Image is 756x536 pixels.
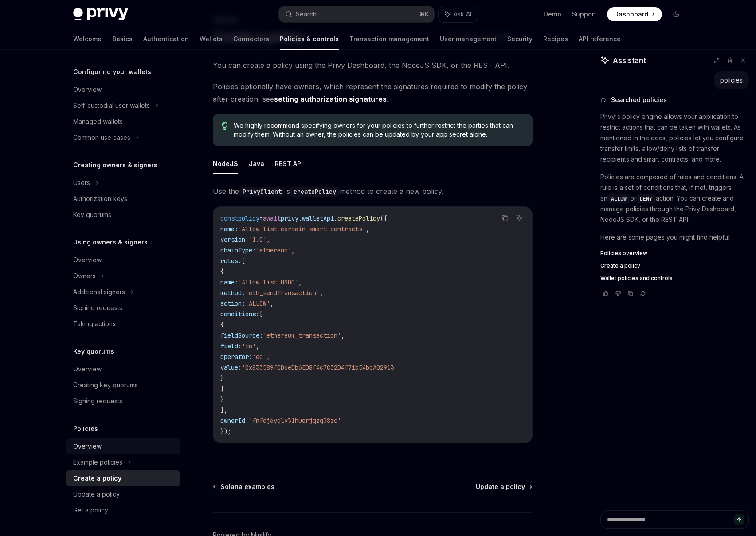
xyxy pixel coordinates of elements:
[73,271,96,281] div: Owners
[263,214,281,222] span: await
[220,482,274,491] span: Solana examples
[440,28,497,50] a: User management
[499,212,511,224] button: Copy the contents from the code block
[238,214,259,222] span: policy
[73,160,157,170] h5: Creating owners & signers
[220,310,259,318] span: conditions:
[73,84,102,95] div: Overview
[266,353,270,361] span: ,
[476,482,532,491] a: Update a policy
[280,28,339,50] a: Policies & controls
[73,441,102,452] div: Overview
[222,122,228,130] svg: Tip
[513,212,525,224] button: Ask AI
[73,177,90,188] div: Users
[66,207,180,223] a: Key quorums
[220,300,245,307] span: action:
[640,195,652,202] span: DENY
[73,237,148,248] h5: Using owners & signers
[611,95,667,104] span: Searched policies
[600,262,640,269] span: Create a policy
[73,489,120,500] div: Update a policy
[298,278,302,286] span: ,
[220,374,224,382] span: }
[249,417,341,425] span: 'fmfdj6yqly31huorjqzq38zc'
[252,353,266,361] span: 'eq'
[270,300,274,307] span: ,
[112,28,133,50] a: Basics
[274,95,387,104] a: setting authorization signatures
[220,289,245,297] span: method:
[220,331,263,339] span: fieldSource:
[220,246,256,254] span: chainType:
[66,191,180,207] a: Authorization keys
[291,246,295,254] span: ,
[66,114,180,130] a: Managed wallets
[220,353,252,361] span: operator:
[238,278,298,286] span: 'Allow list USDC'
[200,28,223,50] a: Wallets
[220,225,238,233] span: name:
[600,250,749,257] a: Policies overview
[544,10,561,19] a: Demo
[242,257,245,265] span: [
[245,289,320,297] span: 'eth_sendTransaction'
[73,505,108,516] div: Get a policy
[220,417,249,425] span: ownerId:
[476,482,525,491] span: Update a policy
[73,303,122,313] div: Signing requests
[607,7,662,21] a: Dashboard
[73,8,128,20] img: dark logo
[611,195,627,202] span: ALLOW
[245,300,270,307] span: 'ALLOW'
[579,28,621,50] a: API reference
[73,319,116,329] div: Taking actions
[66,486,180,502] a: Update a policy
[543,28,568,50] a: Recipes
[600,232,749,243] p: Here are some pages you might find helpful:
[613,55,646,66] span: Assistant
[572,10,596,19] a: Support
[220,427,231,435] span: });
[73,67,151,77] h5: Configuring your wallets
[242,363,398,371] span: '0x833589fCD6eDb6E08f4c7C32D4f71b54bdA02913'
[213,153,238,174] button: NodeJS
[242,342,256,350] span: 'to'
[507,28,533,50] a: Security
[66,361,180,377] a: Overview
[279,6,434,22] button: Search...⌘K
[296,9,321,20] div: Search...
[614,10,648,19] span: Dashboard
[290,187,340,197] code: createPolicy
[73,193,127,204] div: Authorization keys
[600,262,749,269] a: Create a policy
[220,395,224,403] span: }
[454,10,471,19] span: Ask AI
[419,11,429,18] span: ⌘ K
[238,225,366,233] span: 'Allow list certain smart contracts'
[220,268,224,276] span: {
[720,76,743,85] div: policies
[73,132,130,143] div: Common use cases
[263,331,341,339] span: 'ethereum_transaction'
[220,214,238,222] span: const
[220,257,242,265] span: rules:
[259,310,263,318] span: [
[249,153,264,174] button: Java
[334,214,337,222] span: .
[66,82,180,98] a: Overview
[600,275,749,282] a: Wallet policies and controls
[214,482,274,491] a: Solana examples
[281,214,298,222] span: privy
[669,7,683,21] button: Toggle dark mode
[249,236,266,244] span: '1.0'
[66,393,180,409] a: Signing requests
[220,363,242,371] span: value:
[73,473,121,484] div: Create a policy
[600,172,749,225] p: Policies are composed of rules and conditions. A rule is a set of conditions that, if met, trigge...
[73,209,111,220] div: Key quorums
[439,6,478,22] button: Ask AI
[220,236,249,244] span: version:
[213,185,533,197] span: Use the ’s method to create a new policy.
[349,28,429,50] a: Transaction management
